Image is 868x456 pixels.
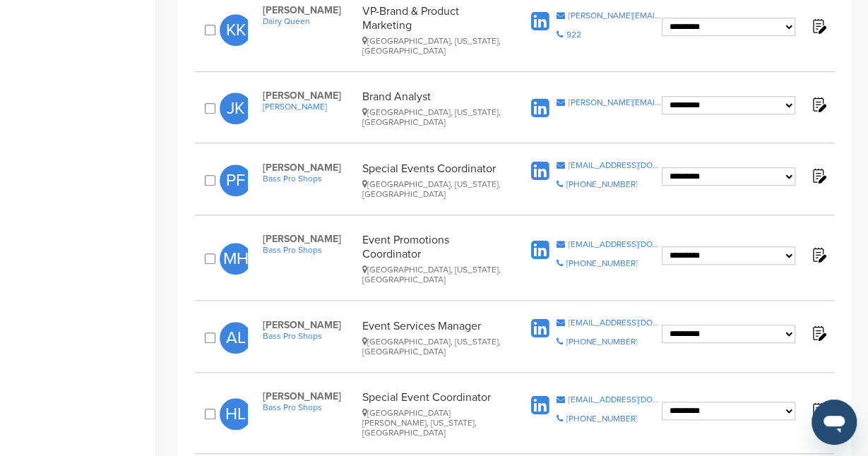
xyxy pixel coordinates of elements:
span: [PERSON_NAME] [262,233,355,245]
div: [PERSON_NAME][EMAIL_ADDRESS][PERSON_NAME][DOMAIN_NAME] [568,98,662,107]
img: Notes [809,324,827,342]
span: [PERSON_NAME] [262,162,355,174]
img: Notes [809,401,827,419]
div: [PHONE_NUMBER] [566,259,637,268]
div: Event Services Manager [362,319,509,356]
span: MH [220,243,251,275]
span: [PERSON_NAME] [262,90,355,102]
img: Notes [809,17,827,35]
a: [PERSON_NAME] [262,102,355,112]
img: Notes [809,95,827,113]
a: Bass Pro Shops [262,402,355,412]
span: HL [220,398,251,430]
a: Dairy Queen [262,16,355,26]
div: 922 [566,30,581,39]
div: Event Promotions Coordinator [362,233,509,284]
div: [PHONE_NUMBER] [566,337,637,346]
span: PF [220,164,251,196]
a: Bass Pro Shops [262,245,355,255]
div: [GEOGRAPHIC_DATA], [US_STATE], [GEOGRAPHIC_DATA] [362,36,509,56]
div: [GEOGRAPHIC_DATA], [US_STATE], [GEOGRAPHIC_DATA] [362,179,509,199]
img: Notes [809,246,827,263]
div: [EMAIL_ADDRESS][DOMAIN_NAME] [568,240,662,248]
div: [GEOGRAPHIC_DATA], [US_STATE], [GEOGRAPHIC_DATA] [362,337,509,356]
a: Bass Pro Shops [262,174,355,184]
div: Brand Analyst [362,90,509,127]
div: [GEOGRAPHIC_DATA], [US_STATE], [GEOGRAPHIC_DATA] [362,107,509,127]
div: [PHONE_NUMBER] [566,180,637,188]
span: JK [220,92,251,124]
span: [PERSON_NAME] [262,4,355,16]
a: Bass Pro Shops [262,331,355,341]
span: AL [220,322,251,354]
div: [GEOGRAPHIC_DATA][PERSON_NAME], [US_STATE], [GEOGRAPHIC_DATA] [362,408,509,438]
div: [EMAIL_ADDRESS][DOMAIN_NAME] [568,318,662,327]
div: [EMAIL_ADDRESS][DOMAIN_NAME] [568,161,662,169]
div: VP-Brand & Product Marketing [362,4,509,56]
img: Notes [809,167,827,184]
div: Special Event Coordinator [362,390,509,438]
div: [PERSON_NAME][EMAIL_ADDRESS][PERSON_NAME][DOMAIN_NAME] [568,11,662,20]
div: [PHONE_NUMBER] [566,414,637,423]
span: KK [220,14,251,46]
div: [EMAIL_ADDRESS][DOMAIN_NAME] [568,395,662,404]
div: Special Events Coordinator [362,162,509,199]
iframe: Button to launch messaging window [811,400,857,445]
div: [GEOGRAPHIC_DATA], [US_STATE], [GEOGRAPHIC_DATA] [362,265,509,284]
span: [PERSON_NAME] [262,319,355,331]
span: [PERSON_NAME] [262,390,355,402]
